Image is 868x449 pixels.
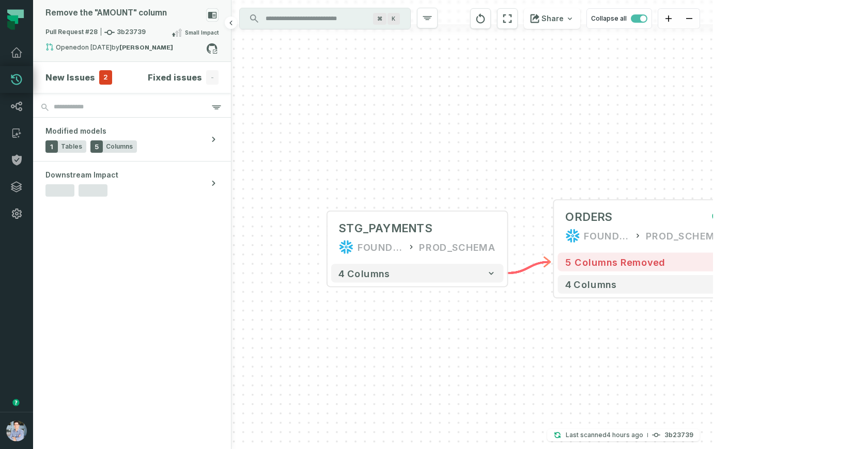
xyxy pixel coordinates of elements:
[61,142,82,151] span: Tables
[658,9,679,29] button: zoom in
[45,170,118,180] span: Downstream Impact
[524,8,580,29] button: Share
[81,43,112,51] relative-time: Mar 10, 2025, 11:00 PM GMT+2
[45,70,219,85] button: New Issues2Fixed issues-
[33,162,231,205] button: Downstream Impact
[45,43,206,55] div: Opened by
[565,256,665,268] span: 5 columns removed
[507,262,550,273] g: Edge from c8867c613c347eb7857e509391c84b7d to 0dd85c77dd217d0afb16c7d4fb3eff19
[338,267,390,279] span: 4 columns
[45,140,58,153] span: 1
[358,239,404,254] div: FOUNDATIONAL_DB
[106,142,133,151] span: Columns
[566,430,643,440] p: Last scanned
[547,429,700,441] button: Last scanned[DATE] 4:20:09 AM3b23739
[11,398,21,407] div: Tooltip anchor
[607,431,643,439] relative-time: Sep 5, 2025, 4:20 AM GMT+3
[565,279,617,290] span: 4 columns
[45,8,167,18] div: Remove the "AMOUNT" column
[90,140,103,153] span: 5
[565,210,612,224] div: ORDERS
[664,432,693,438] h4: 3b23739
[205,42,219,55] a: View on github
[584,228,630,243] div: FOUNDATIONAL_DB
[646,228,723,243] div: PROD_SCHEMA
[586,8,652,29] button: Collapse all
[338,221,432,236] div: STG_PAYMENTS
[45,71,95,84] h4: New Issues
[45,126,106,136] span: Modified models
[707,212,722,223] div: Certified
[45,27,146,38] span: Pull Request #28 3b23739
[419,239,496,254] div: PROD_SCHEMA
[148,71,202,84] h4: Fixed issues
[388,13,400,25] span: Press ⌘ + K to focus the search bar
[6,421,27,441] img: avatar of Alon Nafta
[185,28,219,37] span: Small Impact
[206,70,219,85] span: -
[225,17,237,29] button: Hide browsing panel
[33,118,231,161] button: Modified models1Tables5Columns
[119,44,173,51] strong: Barak Fargoun (fargoun)
[373,13,386,25] span: Press ⌘ + K to focus the search bar
[99,70,112,85] span: 2
[679,9,700,29] button: zoom out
